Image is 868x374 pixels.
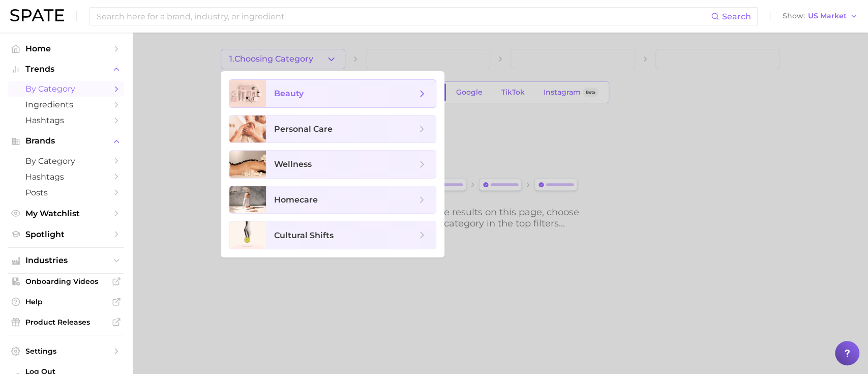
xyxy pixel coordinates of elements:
span: Show [783,13,805,19]
span: by Category [25,84,107,94]
span: personal care [274,124,333,134]
span: Posts [25,188,107,197]
a: Product Releases [8,314,124,330]
span: Help [25,297,107,306]
a: by Category [8,81,124,97]
span: Search [722,12,751,21]
a: Settings [8,343,124,359]
span: Home [25,44,107,53]
a: by Category [8,153,124,169]
button: Trends [8,62,124,77]
a: Home [8,41,124,56]
a: Onboarding Videos [8,274,124,289]
span: Onboarding Videos [25,277,107,286]
span: Spotlight [25,229,107,239]
span: homecare [274,195,318,205]
a: Hashtags [8,112,124,128]
ul: 1.Choosing Category [221,71,444,257]
span: Industries [25,256,107,265]
span: beauty [274,89,304,98]
input: Search here for a brand, industry, or ingredient [96,8,711,25]
button: Brands [8,133,124,149]
span: wellness [274,159,312,169]
button: ShowUS Market [780,10,860,23]
span: Ingredients [25,100,107,109]
span: cultural shifts [274,231,334,240]
a: Posts [8,185,124,200]
a: My Watchlist [8,206,124,221]
span: My Watchlist [25,209,107,218]
span: Hashtags [25,172,107,182]
span: Product Releases [25,318,107,327]
button: Industries [8,253,124,268]
a: Hashtags [8,169,124,185]
span: Trends [25,65,107,74]
span: Brands [25,136,107,146]
img: SPATE [10,9,64,21]
a: Help [8,294,124,309]
span: Settings [25,347,107,356]
span: US Market [808,13,847,19]
span: Hashtags [25,116,107,125]
a: Spotlight [8,226,124,242]
a: Ingredients [8,97,124,112]
span: by Category [25,156,107,166]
